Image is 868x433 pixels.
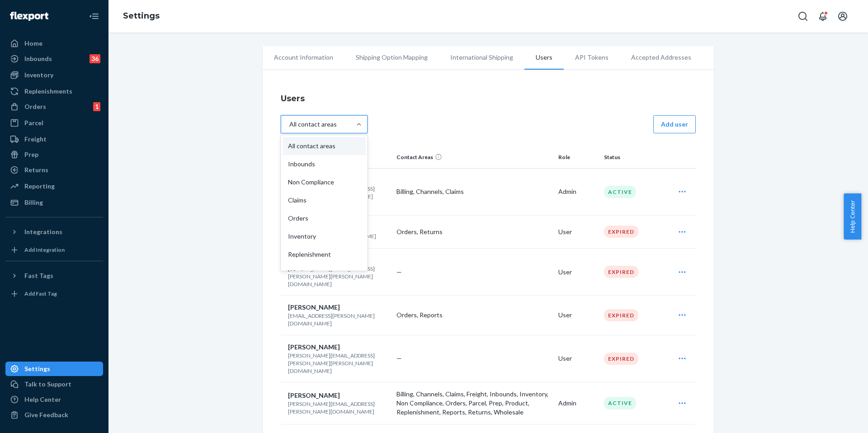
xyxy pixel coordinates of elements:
div: Open user actions [670,183,694,201]
div: 1 [93,102,100,111]
a: Help Center [5,392,103,407]
li: International Shipping [439,46,524,69]
td: Admin [555,168,600,215]
div: Fast Tags [24,271,53,280]
div: Home [24,39,42,48]
div: All contact areas [289,120,337,129]
div: Open user actions [670,394,694,412]
td: User [555,215,600,248]
div: Integrations [24,227,62,236]
p: Billing, Channels, Claims, Freight, Inbounds, Inventory, Non Compliance, Orders, Parcel, Prep, Pr... [396,390,551,417]
button: Close Navigation [85,7,103,25]
div: Prep [24,150,38,159]
a: Freight [5,132,103,146]
p: Orders, Returns [396,227,551,236]
td: User [555,248,600,295]
button: Help Center [844,193,861,240]
button: Give Feedback [5,408,103,422]
div: Help Center [24,395,61,404]
div: All contact areas [283,137,366,155]
span: [PERSON_NAME] [288,303,340,311]
div: Orders [283,209,366,227]
td: User [555,335,600,382]
div: Billing [24,198,43,207]
div: Active [604,397,636,409]
div: Claims [283,191,366,209]
a: Add Integration [5,243,103,257]
p: [PERSON_NAME][EMAIL_ADDRESS][PERSON_NAME][DOMAIN_NAME] [288,400,389,415]
div: Expired [604,226,638,238]
div: Replenishment [283,245,366,264]
div: Settings [24,364,50,373]
a: Returns [5,163,103,177]
th: Role [555,146,600,168]
div: Add Fast Tag [24,290,57,297]
button: Open Search Box [794,7,812,25]
button: Integrations [5,225,103,239]
div: Expired [604,353,638,365]
a: Settings [123,11,160,21]
a: Settings [5,362,103,376]
th: Contact Areas [393,146,555,168]
div: Orders [24,102,46,111]
a: Reporting [5,179,103,193]
div: Expired [604,309,638,321]
a: Add Fast Tag [5,287,103,301]
h4: Users [281,93,696,104]
div: Inventory [24,71,53,80]
a: Inventory [5,68,103,82]
div: Non Compliance [283,173,366,191]
div: Returns [24,165,48,174]
li: Users [524,46,564,70]
span: [PERSON_NAME] [288,391,340,399]
div: Inventory [283,227,366,245]
div: Add Integration [24,246,65,254]
span: [PERSON_NAME] [288,343,340,351]
div: Parcel [24,118,43,127]
p: [EMAIL_ADDRESS][PERSON_NAME][DOMAIN_NAME] [288,312,389,327]
p: [PERSON_NAME][EMAIL_ADDRESS][PERSON_NAME][PERSON_NAME][DOMAIN_NAME] [288,265,389,288]
div: Open user actions [670,223,694,241]
button: Fast Tags [5,268,103,283]
div: Inbounds [283,155,366,173]
a: Talk to Support [5,377,103,391]
span: — [396,268,402,276]
div: Expired [604,266,638,278]
li: Accepted Addresses [620,46,703,69]
td: Admin [555,382,600,424]
div: Open user actions [670,263,694,281]
div: Give Feedback [24,410,68,419]
p: [PERSON_NAME][EMAIL_ADDRESS][PERSON_NAME][PERSON_NAME][DOMAIN_NAME] [288,352,389,375]
div: Open user actions [670,306,694,324]
div: Wholesale [283,264,366,282]
div: 36 [90,54,100,63]
td: User [555,296,600,335]
a: Inbounds36 [5,52,103,66]
button: Open notifications [814,7,832,25]
div: Replenishments [24,87,72,96]
div: Active [604,186,636,198]
li: API Tokens [564,46,620,69]
span: — [396,354,402,362]
a: Parcel [5,116,103,130]
div: Talk to Support [24,380,71,389]
ol: breadcrumbs [116,3,167,29]
a: Replenishments [5,84,103,99]
li: Account Information [263,46,344,69]
button: Open account menu [834,7,852,25]
div: Open user actions [670,349,694,367]
li: Shipping Option Mapping [344,46,439,69]
div: Inbounds [24,54,52,63]
a: Billing [5,195,103,210]
img: Flexport logo [10,12,48,21]
div: Freight [24,135,47,144]
p: Orders, Reports [396,311,551,320]
a: Home [5,36,103,51]
th: Status [600,146,667,168]
a: Prep [5,147,103,162]
p: Billing, Channels, Claims [396,187,551,196]
div: Reporting [24,182,55,191]
button: Add user [653,115,696,133]
a: Orders1 [5,99,103,114]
